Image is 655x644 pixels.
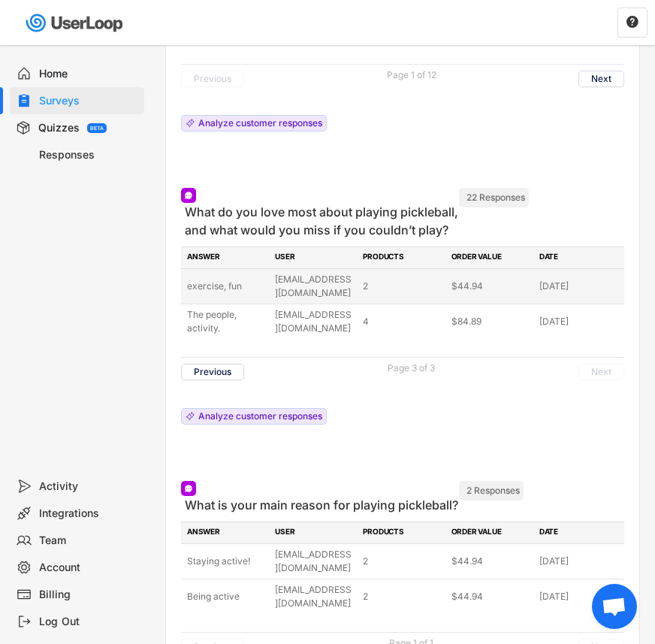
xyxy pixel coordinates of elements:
div: PRODUCTS [363,251,442,265]
img: userloop-logo-01.svg [23,8,128,38]
button:  [626,16,639,29]
div: exercise, fun [187,280,266,293]
div: Activity [39,479,138,494]
text:  [626,15,638,29]
div: USER [275,526,354,540]
div: PRODUCTS [363,526,442,540]
div: Billing [39,588,138,602]
div: BETA [90,125,104,131]
img: Open Ended [184,484,193,493]
div: Analyze customer responses [198,119,322,128]
div: DATE [539,251,618,265]
div: What is your main reason for playing pickleball? [185,496,458,514]
div: Log Out [39,615,138,629]
div: 4 [363,315,442,328]
div: [DATE] [539,590,618,603]
div: Analyze customer responses [198,412,322,421]
div: [EMAIL_ADDRESS][DOMAIN_NAME] [275,308,354,335]
div: Being active [187,590,266,603]
div: 22 Responses [466,192,525,204]
div: $44.94 [451,280,530,293]
div: [EMAIL_ADDRESS][DOMAIN_NAME] [275,548,354,575]
button: Next [578,71,624,87]
div: Account [39,561,138,575]
button: Previous [181,71,244,87]
div: 2 [363,280,442,293]
div: 2 [363,555,442,568]
div: $44.94 [451,590,530,603]
img: Open Ended [184,191,193,200]
div: ORDER VALUE [451,251,530,265]
div: [EMAIL_ADDRESS][DOMAIN_NAME] [275,583,354,610]
div: ANSWER [187,251,266,265]
button: Next [578,364,624,380]
div: ANSWER [187,526,266,540]
div: The people, activity. [187,308,266,335]
div: [EMAIL_ADDRESS][DOMAIN_NAME] [275,273,354,300]
div: $44.94 [451,555,530,568]
div: [DATE] [539,280,618,293]
div: What do you love most about playing pickleball, and what would you miss if you couldn’t play? [185,203,459,239]
div: Responses [39,148,138,162]
div: Surveys [39,94,138,108]
div: 2 [363,590,442,603]
div: [DATE] [539,555,618,568]
div: DATE [539,526,618,540]
div: 2 Responses [466,485,520,497]
div: Home [39,67,138,81]
div: Open chat [592,584,637,629]
div: ORDER VALUE [451,526,530,540]
div: Page 1 of 12 [387,71,436,80]
div: Page 3 of 3 [388,364,435,373]
div: $84.89 [451,315,530,328]
button: Previous [181,364,244,380]
div: Team [39,534,138,548]
div: Quizzes [38,121,80,135]
div: Integrations [39,506,138,521]
div: Staying active! [187,555,266,568]
div: USER [275,251,354,265]
div: [DATE] [539,315,618,328]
